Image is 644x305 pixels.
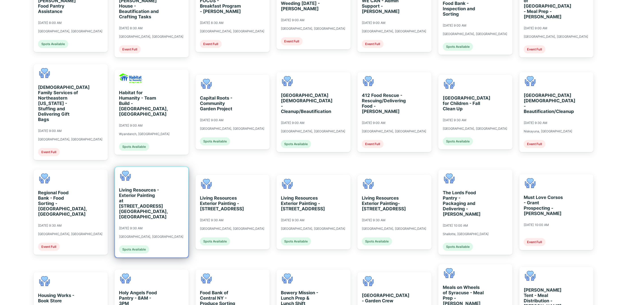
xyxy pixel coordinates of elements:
div: Spots Available [200,237,230,245]
div: [DATE] 9:00 AM [281,18,304,22]
div: [DATE] 10:00 AM [524,223,549,227]
div: Spots Available [443,243,473,251]
div: [GEOGRAPHIC_DATA], [GEOGRAPHIC_DATA] [281,27,345,31]
div: [DATE] 9:30 AM [200,218,223,222]
div: [DATE] 9:00 AM [200,118,223,122]
div: Habitat for Humanity - Team Build - [GEOGRAPHIC_DATA], [GEOGRAPHIC_DATA] [119,90,160,117]
div: Spots Available [119,143,149,151]
div: Capital Roots - Community Garden Project [200,95,241,111]
div: [DATE] 9:30 AM [362,218,385,222]
div: Event Full [200,40,222,48]
div: [DATE] 9:30 AM [38,224,61,228]
div: [GEOGRAPHIC_DATA] - Garden Crew [362,293,403,303]
div: Spots Available [281,237,311,245]
div: [DATE] 8:30 AM [200,21,223,25]
div: [GEOGRAPHIC_DATA], [GEOGRAPHIC_DATA] [281,227,345,231]
div: [GEOGRAPHIC_DATA], [GEOGRAPHIC_DATA] [362,129,426,133]
div: [GEOGRAPHIC_DATA], [GEOGRAPHIC_DATA] [200,227,264,231]
div: [GEOGRAPHIC_DATA], [GEOGRAPHIC_DATA] [362,227,426,231]
div: Living Resources Exterior Painting - [STREET_ADDRESS] [281,195,322,211]
div: [GEOGRAPHIC_DATA], [GEOGRAPHIC_DATA] [443,127,507,131]
div: [GEOGRAPHIC_DATA], [GEOGRAPHIC_DATA] [281,129,345,133]
div: Event Full [362,140,383,148]
div: Spots Available [200,137,230,145]
div: Shallotte, [GEOGRAPHIC_DATA] [443,232,489,236]
div: Spots Available [119,245,149,253]
div: Spots Available [443,137,473,145]
div: The Lords Food Pantry - Packaging and Delivering - [PERSON_NAME] [443,190,484,217]
div: [DATE] 9:00 AM [362,121,385,125]
div: [GEOGRAPHIC_DATA], [GEOGRAPHIC_DATA] [524,35,588,39]
div: [DATE] 9:30 AM [119,226,142,230]
div: Event Full [524,238,545,246]
div: [DATE] 9:30 AM [443,118,466,122]
div: [DATE] 8:30 AM [119,26,142,30]
div: 412 Food Rescue - Rescuing/Delivering Food - [PERSON_NAME] [362,93,403,114]
div: Living Resources Exterior Painting - [STREET_ADDRESS] [200,195,241,211]
div: [GEOGRAPHIC_DATA], [GEOGRAPHIC_DATA] [38,29,102,33]
div: [GEOGRAPHIC_DATA], [GEOGRAPHIC_DATA] [38,232,102,236]
div: [DATE] 9:00 AM [524,26,547,30]
div: Must Love Corsos - Grant Prospecting - [PERSON_NAME] [524,195,565,216]
div: [GEOGRAPHIC_DATA][DEMOGRAPHIC_DATA] - Cleanup/Beautification [281,93,322,114]
div: Wyandanch, [GEOGRAPHIC_DATA] [119,132,169,136]
div: Event Full [524,45,545,53]
div: [DATE] 9:00 AM [443,23,466,27]
div: [GEOGRAPHIC_DATA][DEMOGRAPHIC_DATA] - Beautification/Cleanup [524,93,565,114]
div: Regional Food Bank - Food Sorting - [GEOGRAPHIC_DATA], [GEOGRAPHIC_DATA] [38,190,79,217]
div: Weeding [DATE] - [PERSON_NAME] [281,1,322,11]
div: Event Full [524,140,545,148]
div: [GEOGRAPHIC_DATA], [GEOGRAPHIC_DATA] [443,32,507,36]
div: [GEOGRAPHIC_DATA], [GEOGRAPHIC_DATA] [119,35,183,39]
div: [GEOGRAPHIC_DATA], [GEOGRAPHIC_DATA] [38,137,102,141]
div: Event Full [362,40,383,48]
div: [GEOGRAPHIC_DATA], [GEOGRAPHIC_DATA] [200,127,264,131]
div: [DATE] 9:00 AM [362,21,385,25]
div: Living Resources Exterior Painting- [STREET_ADDRESS] [362,195,403,211]
div: [GEOGRAPHIC_DATA], [GEOGRAPHIC_DATA] [119,235,183,239]
div: Spots Available [281,140,311,148]
div: [DEMOGRAPHIC_DATA] Family Services of Northeastern [US_STATE] - Stuffing and Delivering Gift Bags [38,85,79,122]
div: [DATE] 8:00 AM [38,21,61,25]
div: [DATE] 9:00 AM [281,121,304,125]
div: Niskayuna, [GEOGRAPHIC_DATA] [524,129,572,133]
div: [DATE] 9:00 AM [119,123,142,127]
div: [GEOGRAPHIC_DATA] for Children - Fall Clean Up [443,95,484,111]
div: [DATE] 9:00 AM [38,129,61,133]
div: [GEOGRAPHIC_DATA], [GEOGRAPHIC_DATA] [362,29,426,33]
div: [DATE] 9:30 AM [281,218,304,222]
div: Event Full [119,45,141,53]
div: Event Full [38,243,60,251]
div: Spots Available [443,43,473,51]
div: [GEOGRAPHIC_DATA], [GEOGRAPHIC_DATA] [200,29,264,33]
div: Spots Available [362,237,392,245]
div: [DATE] 9:30 AM [524,121,547,125]
div: Spots Available [38,40,68,48]
div: [DATE] 10:00 AM [443,224,468,228]
div: Housing Works - Book Store [38,293,79,303]
div: Event Full [281,37,303,45]
div: Living Resources - Exterior Painting at [STREET_ADDRESS] [GEOGRAPHIC_DATA], [GEOGRAPHIC_DATA] [119,187,160,219]
div: Event Full [38,148,60,156]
